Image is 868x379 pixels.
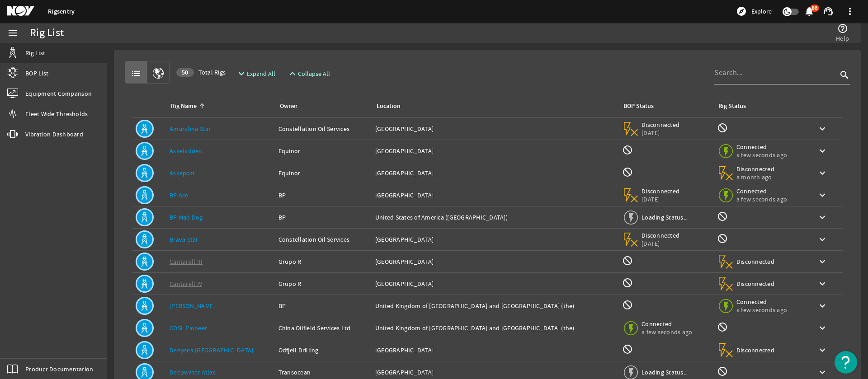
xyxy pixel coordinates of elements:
[736,306,787,314] span: a few seconds ago
[718,101,746,111] div: Rig Status
[25,130,83,139] span: Vibration Dashboard
[622,255,633,266] mat-icon: BOP Monitoring not available for this rig
[623,101,654,111] div: BOP Status
[714,67,837,78] input: Search...
[280,101,297,111] div: Owner
[375,279,615,288] div: [GEOGRAPHIC_DATA]
[817,212,828,223] mat-icon: keyboard_arrow_down
[375,235,615,244] div: [GEOGRAPHIC_DATA]
[836,34,849,43] span: Help
[817,367,828,378] mat-icon: keyboard_arrow_down
[622,277,633,288] mat-icon: BOP Monitoring not available for this rig
[176,68,194,77] div: 50
[25,109,88,118] span: Fleet Wide Thresholds
[375,146,615,155] div: [GEOGRAPHIC_DATA]
[375,323,615,332] div: United Kingdom of [GEOGRAPHIC_DATA] and [GEOGRAPHIC_DATA] (the)
[622,145,633,155] mat-icon: BOP Monitoring not available for this rig
[375,101,611,111] div: Location
[717,233,728,244] mat-icon: Rig Monitoring not available for this rig
[278,301,368,310] div: BP
[736,187,787,195] span: Connected
[287,68,294,79] mat-icon: expand_less
[170,324,207,332] a: COSL Pioneer
[170,346,253,354] a: Deepsea [GEOGRAPHIC_DATA]
[278,101,364,111] div: Owner
[817,168,828,178] mat-icon: keyboard_arrow_down
[622,299,633,310] mat-icon: BOP Monitoring not available for this rig
[736,165,775,173] span: Disconnected
[375,346,615,355] div: [GEOGRAPHIC_DATA]
[817,145,828,156] mat-icon: keyboard_arrow_down
[839,0,861,22] button: more_vert
[278,323,368,332] div: China Oilfield Services Ltd.
[817,123,828,134] mat-icon: keyboard_arrow_down
[375,191,615,200] div: [GEOGRAPHIC_DATA]
[278,213,368,222] div: BP
[817,256,828,267] mat-icon: keyboard_arrow_down
[30,28,64,37] div: Rig List
[170,302,215,310] a: [PERSON_NAME]
[804,6,815,17] mat-icon: notifications
[375,257,615,266] div: [GEOGRAPHIC_DATA]
[817,300,828,311] mat-icon: keyboard_arrow_down
[736,6,747,17] mat-icon: explore
[170,280,202,288] a: Cantarell IV
[377,101,401,111] div: Location
[642,239,680,248] span: [DATE]
[642,187,680,195] span: Disconnected
[170,101,268,111] div: Rig Name
[839,70,850,80] i: search
[278,146,368,155] div: Equinor
[642,213,688,221] span: Loading Status...
[170,257,203,266] a: Cantarell III
[170,213,203,221] a: BP Mad Dog
[717,122,728,133] mat-icon: Rig Monitoring not available for this rig
[642,129,680,137] span: [DATE]
[278,168,368,178] div: Equinor
[817,345,828,356] mat-icon: keyboard_arrow_down
[817,278,828,289] mat-icon: keyboard_arrow_down
[232,66,279,82] button: Expand All
[622,167,633,178] mat-icon: BOP Monitoring not available for this rig
[25,365,93,374] span: Product Documentation
[837,23,848,34] mat-icon: help_outline
[736,298,787,306] span: Connected
[642,121,680,129] span: Disconnected
[642,368,688,376] span: Loading Status...
[25,48,45,57] span: Rig List
[375,301,615,310] div: United Kingdom of [GEOGRAPHIC_DATA] and [GEOGRAPHIC_DATA] (the)
[642,231,680,239] span: Disconnected
[736,280,775,288] span: Disconnected
[736,173,775,181] span: a month ago
[642,195,680,203] span: [DATE]
[835,351,857,374] button: Open Resource Center
[736,257,775,266] span: Disconnected
[804,7,814,16] button: 86
[25,69,48,78] span: BOP List
[736,195,787,203] span: a few seconds ago
[817,190,828,201] mat-icon: keyboard_arrow_down
[170,125,211,133] a: Amaralina Star
[278,346,368,355] div: Odfjell Drilling
[247,69,275,78] span: Expand All
[278,368,368,377] div: Transocean
[170,169,195,177] a: Askepott
[622,344,633,355] mat-icon: BOP Monitoring not available for this rig
[736,151,787,159] span: a few seconds ago
[170,235,198,243] a: Brava Star
[7,129,18,140] mat-icon: vibration
[823,6,834,17] mat-icon: support_agent
[736,143,787,151] span: Connected
[751,7,772,16] span: Explore
[717,366,728,377] mat-icon: Rig Monitoring not available for this rig
[170,147,203,155] a: Askeladden
[283,66,334,82] button: Collapse All
[298,69,330,78] span: Collapse All
[278,235,368,244] div: Constellation Oil Services
[278,191,368,200] div: BP
[717,211,728,222] mat-icon: Rig Monitoring not available for this rig
[48,7,75,16] a: Rigsentry
[736,346,775,354] span: Disconnected
[25,89,92,98] span: Equipment Comparison
[642,328,692,336] span: a few seconds ago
